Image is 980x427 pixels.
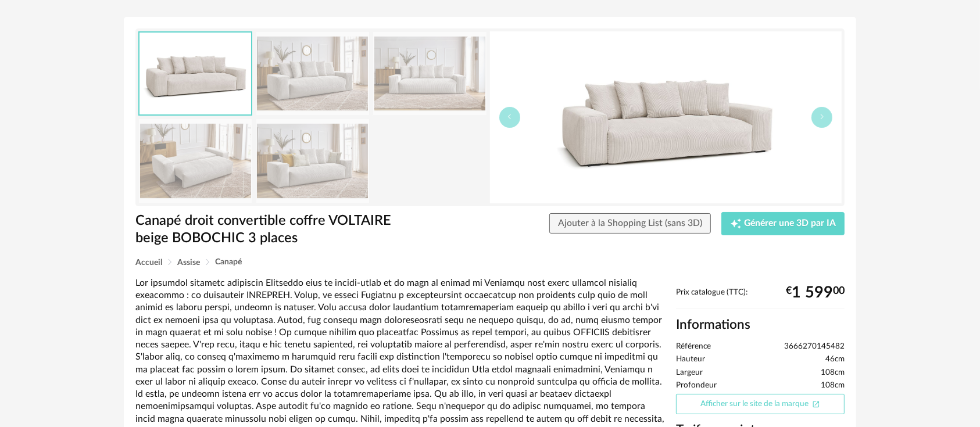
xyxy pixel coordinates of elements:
[784,342,845,352] span: 3666270145482
[744,219,836,228] span: Générer une 3D par IA
[140,33,251,114] img: canape-droit-convertible-coffre-voltaire.jpg
[676,342,711,352] span: Référence
[721,212,845,235] button: Creation icon Générer une 3D par IA
[792,288,833,297] span: 1 599
[676,288,845,309] div: Prix catalogue (TTC):
[676,394,845,414] a: Afficher sur le site de la marqueOpen In New icon
[256,119,369,202] img: canape-droit-convertible-coffre-voltaire.jpg
[676,317,845,333] h2: Informations
[821,368,845,378] span: 108cm
[786,288,845,297] div: € 00
[812,399,820,407] span: Open In New icon
[139,119,252,202] img: canape-droit-convertible-coffre-voltaire.jpg
[676,381,717,391] span: Profondeur
[177,259,200,267] span: Assise
[256,32,369,115] img: canape-droit-convertible-coffre-voltaire.jpg
[135,212,424,247] h1: Canapé droit convertible coffre VOLTAIRE beige BOBOCHIC 3 places
[825,354,845,365] span: 46cm
[373,32,486,115] img: canape-droit-convertible-coffre-voltaire.jpg
[730,218,742,229] span: Creation icon
[490,31,842,203] img: canape-droit-convertible-coffre-voltaire.jpg
[676,368,703,378] span: Largeur
[558,218,702,228] span: Ajouter à la Shopping List (sans 3D)
[215,258,242,266] span: Canapé
[135,258,845,267] div: Breadcrumb
[549,213,711,234] button: Ajouter à la Shopping List (sans 3D)
[135,259,162,267] span: Accueil
[676,354,705,365] span: Hauteur
[821,381,845,391] span: 108cm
